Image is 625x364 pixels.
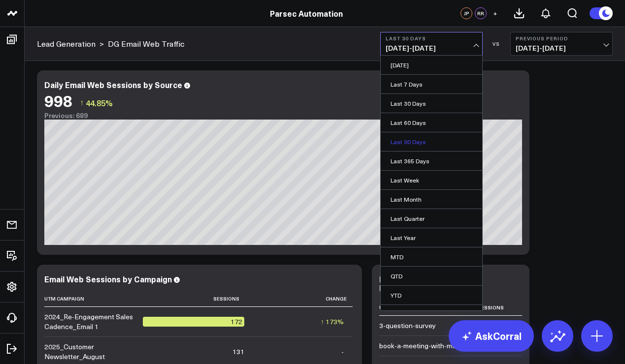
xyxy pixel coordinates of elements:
[381,228,482,247] a: Last Year
[37,38,104,49] div: >
[475,7,487,19] div: RR
[516,44,607,52] span: [DATE] - [DATE]
[381,305,482,324] a: Custom Dates
[386,44,477,52] span: [DATE] - [DATE]
[379,321,436,331] div: 3-question-survey
[516,35,607,41] b: Previous Period
[108,38,185,49] a: DG Email Web Traffic
[381,94,482,113] a: Last 30 Days
[381,152,482,170] a: Last 365 Days
[44,91,72,109] div: 998
[381,209,482,228] a: Last Quarter
[381,247,482,266] a: MTD
[321,317,344,327] div: ↑ 173%
[379,273,456,293] div: Email Web Sessions by CTA
[44,273,172,284] div: Email Web Sessions by Campaign
[381,286,482,304] a: YTD
[232,347,244,357] div: 131
[380,32,483,56] button: Last 30 Days[DATE]-[DATE]
[44,312,134,332] div: 2024_Re-Engagement Sales Cadence_Email 1
[80,96,84,109] span: ↑
[381,56,482,74] a: [DATE]
[86,97,113,108] span: 44.85%
[379,300,478,316] th: Utm Content
[341,347,344,357] div: -
[461,7,472,19] div: JP
[489,7,501,19] button: +
[381,267,482,285] a: QTD
[37,38,96,49] a: Lead Generation
[488,41,505,47] div: VS
[386,35,477,41] b: Last 30 Days
[478,300,518,316] th: Sessions
[381,132,482,151] a: Last 90 Days
[44,112,522,120] div: Previous: 689
[270,8,343,19] a: Parsec Automation
[510,32,613,56] button: Previous Period[DATE]-[DATE]
[143,317,244,327] div: 172
[143,291,253,307] th: Sessions
[381,113,482,132] a: Last 60 Days
[44,342,134,362] div: 2025_Customer Newsletter_August
[518,300,550,316] th: Change
[379,341,456,351] div: book-a-meeting-with-me
[44,291,143,307] th: Utm Campaign
[381,75,482,93] a: Last 7 Days
[44,79,182,90] div: Daily Email Web Sessions by Source
[381,171,482,189] a: Last Week
[253,291,353,307] th: Change
[449,320,534,352] a: AskCorral
[493,10,497,17] span: +
[381,190,482,209] a: Last Month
